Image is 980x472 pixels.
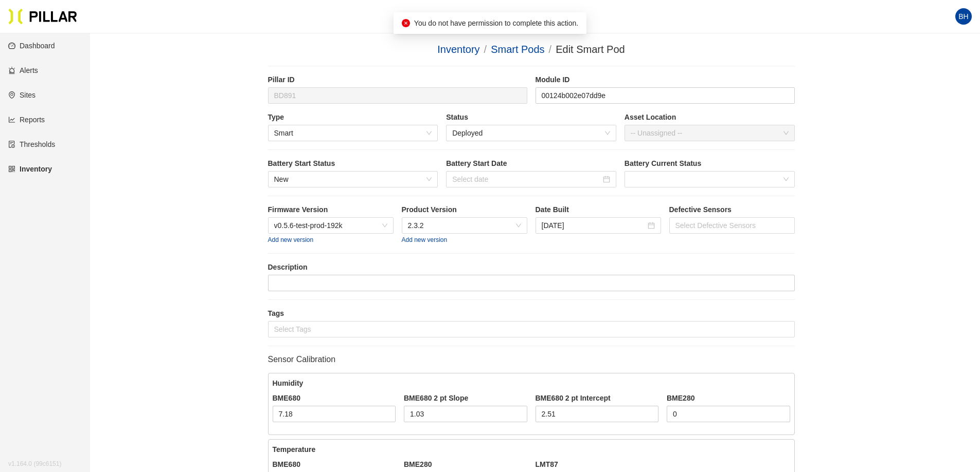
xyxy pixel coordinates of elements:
label: Firmware Version [268,204,394,215]
span: Add new version [402,236,448,243]
label: Description [268,262,795,273]
span: Add new version [268,236,314,243]
label: Date Built [536,204,661,215]
label: Battery Start Date [446,158,616,169]
label: Status [446,112,616,123]
img: Pillar Technologies [8,8,77,25]
a: dashboardDashboard [8,42,55,50]
a: Inventory [437,44,479,55]
input: Select date [452,174,601,185]
label: BME680 2 pt Slope [404,393,527,404]
span: BH [958,8,968,25]
label: Battery Start Status [268,158,438,169]
label: Tags [268,308,795,319]
label: Product Version [402,204,527,215]
span: New [274,172,432,187]
label: Type [268,112,438,123]
span: / [549,44,552,55]
div: Temperature [273,444,790,455]
span: You do not have permission to complete this action. [414,19,578,27]
a: qrcodeInventory [8,165,52,173]
h4: Sensor Calibration [268,354,795,365]
label: Defective Sensors [669,204,795,215]
label: BME280 [667,393,790,404]
label: BME680 [273,459,396,470]
span: v0.5.6-test-prod-192k [274,218,387,233]
a: environmentSites [8,91,35,99]
label: Pillar ID [268,74,527,85]
span: / [484,44,487,55]
span: -- Unassigned -- [631,125,789,141]
div: Humidity [273,377,790,389]
label: BME680 2 pt Intercept [536,393,659,404]
span: Deployed [452,125,610,141]
span: Smart [274,125,432,141]
span: close-circle [402,19,410,27]
label: LMT87 [536,459,659,470]
a: Smart Pods [491,44,544,55]
label: BME680 [273,393,396,404]
input: Feb 26, 2020 [542,220,646,231]
span: 2.3.2 [408,218,521,233]
label: BME280 [404,459,527,470]
a: line-chartReports [8,116,45,124]
label: Asset Location [625,112,795,123]
span: Edit Smart Pod [556,44,625,55]
label: Module ID [536,74,795,85]
a: alertAlerts [8,66,38,74]
a: exceptionThresholds [8,140,55,148]
label: Battery Current Status [625,158,795,169]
